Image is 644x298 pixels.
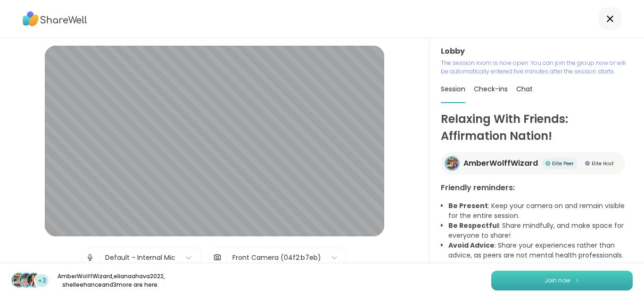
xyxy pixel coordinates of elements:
[441,182,633,193] h3: Friendly reminders:
[552,160,574,167] span: Elite Peer
[592,160,614,167] span: Elite Host
[232,253,321,263] div: Front Camera (04f2:b7eb)
[98,248,100,267] span: |
[448,241,495,250] b: Avoid Advice
[441,152,625,175] a: AmberWolffWizardAmberWolffWizardElite PeerElite PeerElite HostElite Host
[12,274,25,287] img: AmberWolffWizard
[448,221,633,241] li: : Share mindfully, and make space for everyone to share!
[545,161,550,166] img: Elite Peer
[448,221,499,230] b: Be Respectful
[105,253,175,263] div: Default - Internal Mic
[448,201,488,210] b: Be Present
[213,248,222,267] img: Camera
[441,84,465,94] span: Session
[58,272,163,289] p: AmberWolffWizard , elianaahava2022 , shelleehance and 3 more are here.
[225,248,228,267] span: |
[23,8,87,30] img: ShareWell Logo
[441,111,633,145] h1: Relaxing With Friends: Affirmation Nation!
[448,201,633,221] li: : Keep your camera on and remain visible for the entire session.
[441,59,633,76] p: The session room is now open. You can join the group now or will be automatically entered five mi...
[441,46,633,57] h3: Lobby
[516,84,533,94] span: Chat
[491,271,633,290] button: Join now
[585,161,590,166] img: Elite Host
[474,84,508,94] span: Check-ins
[86,248,94,267] img: Microphone
[27,274,41,287] img: shelleehance
[545,276,570,285] span: Join now
[38,276,46,286] span: +3
[446,157,458,169] img: AmberWolffWizard
[463,158,538,169] span: AmberWolffWizard
[20,274,33,287] img: elianaahava2022
[448,241,633,260] li: : Share your experiences rather than advice, as peers are not mental health professionals.
[574,278,580,283] img: ShareWell Logomark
